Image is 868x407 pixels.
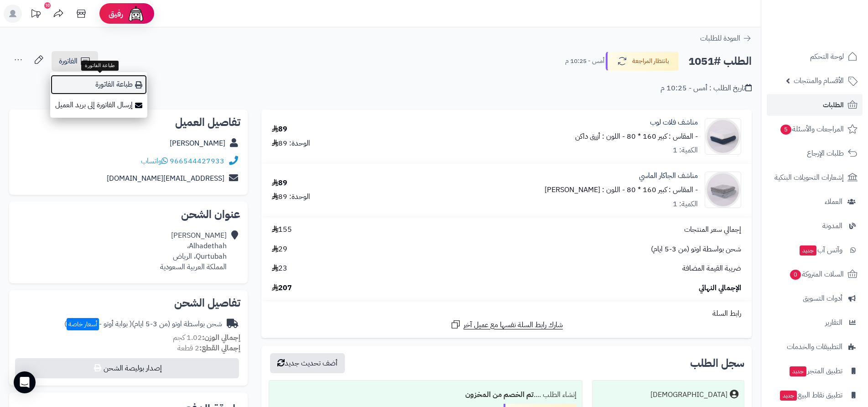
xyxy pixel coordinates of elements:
span: تطبيق نقاط البيع [779,389,842,402]
img: logo-2.png [806,19,859,38]
small: - المقاس : كبير 160 * 80 [627,184,698,195]
span: الإجمالي النهائي [699,283,741,293]
h2: الطلب #1051 [688,52,752,71]
strong: إجمالي الوزن: [202,332,240,343]
a: التقارير [767,312,863,334]
a: الطلبات [767,94,863,116]
span: الفاتورة [59,56,78,67]
img: ai-face.png [127,5,145,23]
div: 89 [272,178,287,188]
a: [EMAIL_ADDRESS][DOMAIN_NAME] [107,173,224,184]
h3: سجل الطلب [690,358,744,369]
div: الوحدة: 89 [272,138,310,149]
div: الوحدة: 89 [272,192,310,202]
span: لوحة التحكم [810,50,844,63]
span: ضريبة القيمة المضافة [682,263,741,274]
span: العملاء [825,195,842,208]
div: رابط السلة [265,308,748,319]
a: تطبيق المتجرجديد [767,360,863,382]
span: المراجعات والأسئلة [780,123,844,136]
strong: إجمالي القطع: [199,343,240,354]
span: 155 [272,224,292,235]
button: أضف تحديث جديد [270,353,345,373]
span: ( بوابة أوتو - ) [64,318,132,329]
div: طباعة الفاتورة [81,61,119,71]
button: بانتظار المراجعة [606,52,679,71]
span: إشعارات التحويلات البنكية [774,171,844,184]
a: طباعة الفاتورة [50,74,147,95]
div: الكمية: 1 [673,145,698,156]
span: 29 [272,244,287,255]
a: [PERSON_NAME] [170,138,225,149]
span: أدوات التسويق [803,292,842,305]
a: طلبات الإرجاع [767,142,863,164]
h2: عنوان الشحن [16,209,240,220]
a: إشعارات التحويلات البنكية [767,167,863,188]
a: لوحة التحكم [767,46,863,68]
div: 89 [272,124,287,135]
span: السلات المتروكة [789,268,844,281]
a: تطبيق نقاط البيعجديد [767,384,863,406]
a: 966544427933 [170,156,224,167]
div: شحن بواسطة اوتو (من 3-5 ايام) [64,319,222,329]
a: المراجعات والأسئلة5 [767,118,863,140]
h2: تفاصيل الشحن [16,297,240,308]
span: جديد [800,245,816,256]
small: 2 قطعة [177,343,240,354]
a: العملاء [767,191,863,213]
a: المدونة [767,215,863,237]
span: شحن بواسطة اوتو (من 3-5 ايام) [651,244,741,255]
small: 1.02 كجم [173,332,240,343]
span: تطبيق المتجر [789,365,842,377]
span: إجمالي سعر المنتجات [684,224,741,235]
a: وآتس آبجديد [767,239,863,261]
span: 23 [272,263,287,274]
a: الفاتورة [52,51,98,71]
small: - المقاس : كبير 160 * 80 [627,131,698,142]
div: إنشاء الطلب .... [275,386,577,404]
span: رفيق [109,8,123,19]
span: أسعار خاصة [67,318,99,330]
span: شارك رابط السلة نفسها مع عميل آخر [463,320,563,330]
button: إصدار بوليصة الشحن [15,358,239,378]
span: التطبيقات والخدمات [787,340,842,353]
small: أمس - 10:25 م [565,57,604,66]
span: 0 [790,270,801,280]
span: العودة للطلبات [700,33,740,44]
img: 1754839373-%D9%81%D9%84%D8%A7%D8%AA%20%D9%84%D9%88%D8%A8-90x90.jpg [705,118,741,155]
a: إرسال الفاتورة إلى بريد العميل [50,95,147,115]
div: [PERSON_NAME] Alhadethah، Qurtubah، الرياض المملكة العربية السعودية [160,230,227,272]
a: تحديثات المنصة [24,5,47,25]
span: الطلبات [823,99,844,111]
span: 207 [272,283,292,293]
span: 5 [780,125,792,135]
a: مناشف الجاكار الماسي [639,171,698,181]
a: مناشف فلات لوب [650,117,698,128]
small: - اللون : [PERSON_NAME] [545,184,625,195]
span: المدونة [822,219,842,232]
a: السلات المتروكة0 [767,263,863,285]
span: التقارير [825,316,842,329]
a: شارك رابط السلة نفسها مع عميل آخر [450,319,563,330]
span: جديد [790,366,806,376]
div: [DEMOGRAPHIC_DATA] [650,390,728,400]
span: طلبات الإرجاع [807,147,844,160]
span: جديد [780,391,797,401]
b: تم الخصم من المخزون [465,389,534,400]
img: 1754806726-%D8%A7%D9%84%D8%AC%D8%A7%D9%83%D8%A7%D8%B1%20%D8%A7%D9%84%D9%85%D8%A7%D8%B3%D9%8A-90x9... [705,172,741,208]
a: واتساب [141,156,168,167]
a: التطبيقات والخدمات [767,336,863,358]
h2: تفاصيل العميل [16,117,240,128]
small: - اللون : أزرق داكن [575,131,625,142]
div: الكمية: 1 [673,199,698,209]
a: العودة للطلبات [700,33,752,44]
div: 10 [44,2,51,9]
div: تاريخ الطلب : أمس - 10:25 م [660,83,752,94]
span: وآتس آب [799,244,842,256]
a: أدوات التسويق [767,287,863,309]
span: الأقسام والمنتجات [794,74,844,87]
div: Open Intercom Messenger [14,371,36,393]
